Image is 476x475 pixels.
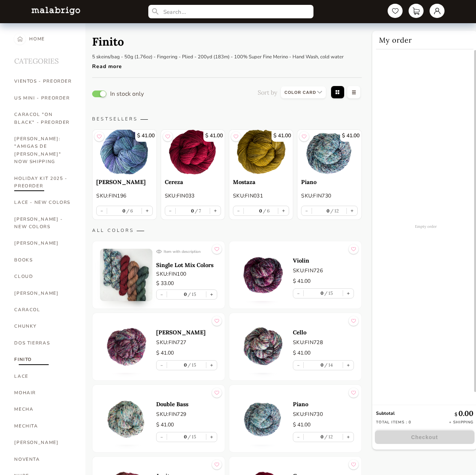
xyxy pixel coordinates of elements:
[156,249,162,254] img: eye.a4937bc3.svg
[100,249,152,301] img: 0.jpg
[14,318,74,334] a: CHUNKY
[96,192,152,200] p: SKU: FIN196
[156,410,217,418] p: SKU: FIN729
[156,270,217,278] p: SKU: FIN100
[376,410,395,416] strong: Subtotal
[237,392,289,445] img: 0.jpg
[14,418,74,434] a: MECHITA
[14,106,74,131] a: CARACOL "ON BLACK" - PREORDER
[293,421,354,429] p: $ 41.00
[14,47,74,73] h2: CATEGORIES
[165,192,221,200] p: SKU: FIN033
[148,5,314,18] input: Search...
[92,116,361,122] p: BESTSELLERS
[206,290,217,299] button: +
[343,432,354,442] button: +
[156,338,217,346] p: SKU: FIN727
[455,409,473,418] p: 0.00
[14,401,74,417] a: MECHA
[92,227,361,233] p: ALL COLORS
[156,279,217,288] p: $ 33.00
[100,392,152,445] img: 0.jpg
[142,206,152,215] button: +
[293,267,354,275] p: SKU: FIN726
[233,178,289,186] a: Mostaza
[14,285,74,301] a: [PERSON_NAME]
[17,33,23,45] img: home-nav-btn.c16b0172.svg
[324,290,333,296] label: 15
[258,89,277,96] p: Sort by
[343,361,354,370] button: +
[297,130,361,175] a: $ 41.00
[293,410,354,418] p: SKU: FIN730
[278,206,289,215] button: +
[161,130,225,175] img: Cereza
[29,31,45,47] div: HOME
[455,411,458,417] span: $
[449,420,473,425] p: + Shipping
[237,321,289,373] img: 0.jpg
[187,434,197,439] label: 15
[14,235,74,251] a: [PERSON_NAME]
[237,249,289,301] img: 0.jpg
[92,59,344,70] div: Read more
[14,451,74,468] a: NOVENTA
[293,401,354,408] a: Piano
[210,206,221,215] button: +
[14,90,74,106] a: US MINI - PREORDER
[92,53,344,60] p: 5 skeins/bag - 50g (1.76oz) - Fingering - Plied - 200yd (183m) - 100% Super Fine Merino - Hand Wa...
[14,194,74,211] a: LACE - NEW COLORS
[93,130,156,175] a: $ 41.00
[324,362,333,368] label: 14
[14,268,74,285] a: CLOUD
[376,31,473,49] h2: My order
[293,329,354,336] a: Cello
[14,301,74,318] a: CARACOL
[376,420,411,425] p: Total items : 0
[347,206,357,215] button: +
[187,362,197,368] label: 15
[262,208,270,214] label: 6
[125,208,133,214] label: 6
[165,178,221,186] a: Cereza
[272,130,293,142] p: $ 41.00
[100,321,152,373] img: 0.jpg
[229,130,293,175] a: $ 41.00
[156,421,217,429] p: $ 41.00
[156,249,217,254] div: Item with description
[14,170,74,194] a: HOLIDAY KIT 2025 - PREORDER
[14,211,74,235] a: [PERSON_NAME] - NEW COLORS
[93,130,156,175] img: Mares
[14,368,74,384] a: LACE
[161,130,225,175] a: $ 41.00
[330,85,346,101] img: grid-view.f2ab8e65.svg
[206,432,217,442] button: +
[187,291,197,297] label: 15
[346,85,362,101] img: table-view__disabled.3d689eb7.svg
[156,261,217,269] a: Single Lot Mix Colors
[135,130,157,142] p: $ 41.00
[14,73,74,89] a: VIENTOS - PREORDER
[14,351,74,368] a: FINITO
[14,335,74,351] a: DOS TIERRAS
[14,131,74,170] a: [PERSON_NAME]: "AMIGAS DE [PERSON_NAME]" NOW SHIPPING
[92,34,124,49] h1: Finito
[203,130,225,142] p: $ 41.00
[31,7,80,15] img: L5WsItTXhTFtyxb3tkNoXNspfcfOAAWlbXYcuBTUg0FA22wzaAJ6kXiYLTb6coiuTfQf1mE2HwVko7IAAAAASUVORK5CYII=
[293,277,354,285] p: $ 41.00
[194,208,201,214] label: 7
[340,130,361,142] p: $ 41.00
[96,178,152,186] a: [PERSON_NAME]
[297,130,361,175] img: Piano
[14,384,74,401] a: MOHAIR
[156,349,217,357] p: $ 41.00
[301,178,357,186] p: Piano
[233,192,289,200] p: SKU: FIN031
[14,434,74,451] a: [PERSON_NAME]
[156,329,217,336] a: [PERSON_NAME]
[293,257,354,264] a: Violin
